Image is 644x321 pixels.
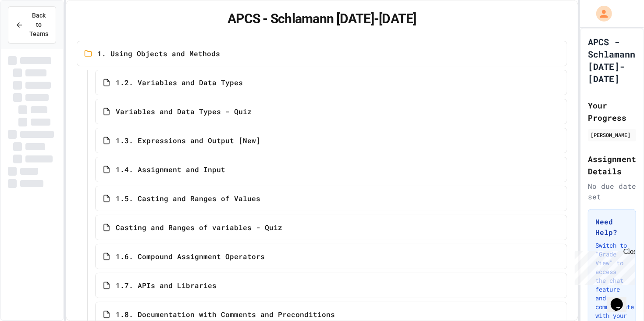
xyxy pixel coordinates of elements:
span: 1.5. Casting and Ranges of Values [116,193,260,204]
span: 1.6. Compound Assignment Operators [116,251,265,262]
h1: APCS - Schlamann [DATE]-[DATE] [77,11,567,27]
span: Casting and Ranges of variables - Quiz [116,222,282,233]
span: 1. Using Objects and Methods [97,48,220,59]
a: 1.6. Compound Assignment Operators [95,244,567,269]
div: Chat with us now!Close [4,4,60,56]
a: 1.3. Expressions and Output [New] [95,128,567,153]
a: Casting and Ranges of variables - Quiz [95,215,567,240]
h3: Need Help? [595,216,629,238]
span: 1.4. Assignment and Input [116,164,225,175]
a: Variables and Data Types - Quiz [95,99,567,124]
iframe: chat widget [607,286,635,312]
span: Back to Teams [28,11,49,39]
a: 1.5. Casting and Ranges of Values [95,186,567,211]
span: Variables and Data Types - Quiz [116,106,252,117]
a: 1.4. Assignment and Input [95,157,567,182]
a: 1.2. Variables and Data Types [95,70,567,95]
iframe: chat widget [571,248,635,285]
h1: APCS - Schlamann [DATE]-[DATE] [588,36,636,85]
span: 1.2. Variables and Data Types [116,77,243,88]
div: No due date set [588,181,636,202]
div: My Account [587,4,614,24]
span: 1.7. APIs and Libraries [116,280,217,291]
a: 1.7. APIs and Libraries [95,273,567,298]
span: 1.3. Expressions and Output [New] [116,135,260,146]
h2: Your Progress [588,99,636,124]
div: [PERSON_NAME] [591,131,633,139]
span: 1.8. Documentation with Comments and Preconditions [116,309,335,320]
button: Back to Teams [8,6,56,43]
h2: Assignment Details [588,153,636,177]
